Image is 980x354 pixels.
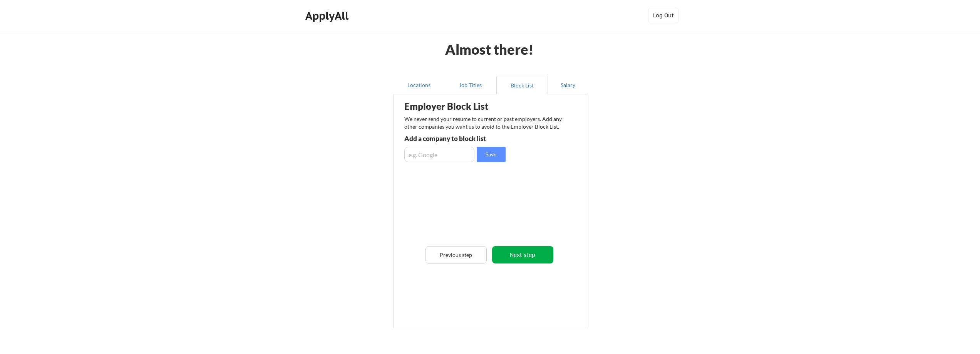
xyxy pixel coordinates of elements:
div: ApplyAll [305,9,351,22]
div: Employer Block List [404,102,525,111]
div: Add a company to block list [404,135,517,142]
button: Job Titles [445,76,496,94]
button: Previous step [426,246,487,263]
input: e.g. Google [404,147,474,162]
div: Almost there! [436,42,543,56]
button: Log Out [648,8,679,23]
button: Block List [496,76,548,94]
button: Locations [393,76,445,94]
button: Next step [492,246,553,263]
button: Salary [548,76,588,94]
button: Save [477,147,506,162]
div: We never send your resume to current or past employers. Add any other companies you want us to av... [404,115,566,130]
